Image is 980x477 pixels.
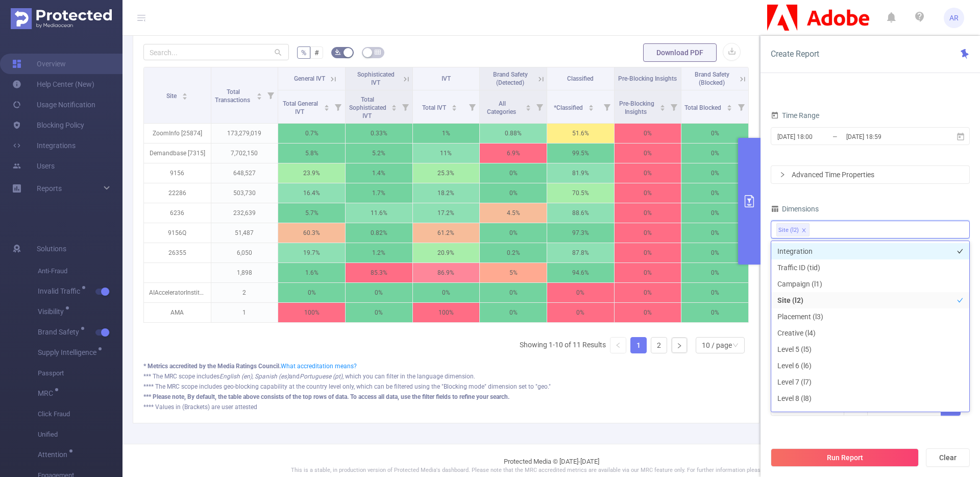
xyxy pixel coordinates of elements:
[144,183,211,203] p: 22286
[547,223,614,243] p: 97.3%
[346,183,412,203] p: 1.7%
[554,104,584,111] span: *Classified
[451,103,457,109] div: Sort
[732,342,739,349] i: icon: down
[144,203,211,223] p: 6236
[38,404,122,424] span: Click Fraud
[278,263,345,282] p: 1.6%
[37,184,62,193] span: Reports
[211,243,278,263] p: 6,050
[618,75,677,82] span: Pre-Blocking Insights
[413,163,480,183] p: 25.3%
[314,49,319,57] span: #
[144,124,211,143] p: ZoomInfo [25874]
[346,263,412,282] p: 85.3%
[771,407,969,423] li: Operating System
[346,124,412,143] p: 0.33%
[278,163,345,183] p: 23.9%
[681,183,748,203] p: 0%
[480,163,547,183] p: 0%
[346,203,412,223] p: 11.6%
[391,103,397,109] div: Sort
[771,166,969,183] div: icon: rightAdvanced Time Properties
[702,338,732,353] div: 10 / page
[300,373,342,380] i: Portuguese (pt)
[631,338,646,353] a: 1
[615,203,681,223] p: 0%
[615,163,681,183] p: 0%
[771,357,969,374] li: Level 6 (l6)
[278,203,345,223] p: 5.7%
[37,238,66,259] span: Solutions
[600,90,614,123] i: Filter menu
[12,115,84,135] a: Blocking Policy
[215,88,252,104] span: Total Transactions
[525,103,531,106] i: icon: caret-up
[957,297,963,303] i: icon: check
[257,96,262,99] i: icon: caret-down
[346,303,412,322] p: 0%
[681,223,748,243] p: 0%
[166,92,178,100] span: Site
[413,243,480,263] p: 20.9%
[727,107,732,110] i: icon: caret-down
[771,325,969,341] li: Creative (l4)
[547,183,614,203] p: 70.5%
[957,346,963,352] i: icon: check
[442,75,451,82] span: IVT
[211,144,278,163] p: 7,702,150
[422,104,448,111] span: Total IVT
[615,124,681,143] p: 0%
[695,71,729,86] span: Brand Safety (Blocked)
[283,100,318,115] span: Total General IVT
[547,203,614,223] p: 88.6%
[776,130,859,144] input: Start date
[651,338,667,353] a: 2
[957,314,963,320] i: icon: check
[38,288,84,295] span: Invalid Traffic
[211,263,278,282] p: 1,898
[684,104,723,111] span: Total Blocked
[480,144,547,163] p: 6.9%
[294,75,325,82] span: General IVT
[957,281,963,287] i: icon: check
[957,395,963,401] i: icon: check
[281,363,357,370] a: What accreditation means?
[681,144,748,163] p: 0%
[681,124,748,143] p: 0%
[398,90,412,123] i: Filter menu
[681,283,748,302] p: 0%
[801,228,806,234] i: icon: close
[413,283,480,302] p: 0%
[547,124,614,143] p: 51.6%
[211,203,278,223] p: 232,639
[957,363,963,369] i: icon: check
[143,363,281,370] b: * Metrics accredited by the Media Ratings Council.
[413,303,480,322] p: 100%
[676,343,682,349] i: icon: right
[38,390,57,397] span: MRC
[525,107,531,110] i: icon: caret-down
[256,91,262,98] div: Sort
[547,303,614,322] p: 0%
[211,303,278,322] p: 1
[324,103,330,109] div: Sort
[278,183,345,203] p: 16.4%
[615,283,681,302] p: 0%
[547,163,614,183] p: 81.9%
[480,124,547,143] p: 0.88%
[278,223,345,243] p: 60.3%
[610,337,626,353] li: Previous Page
[211,163,278,183] p: 648,527
[567,75,594,82] span: Classified
[681,163,748,183] p: 0%
[480,283,547,302] p: 0%
[651,337,667,353] li: 2
[263,67,278,123] i: Filter menu
[375,49,381,55] i: icon: table
[643,43,717,62] button: Download PDF
[660,107,666,110] i: icon: caret-down
[38,363,122,384] span: Passport
[547,144,614,163] p: 99.5%
[480,223,547,243] p: 0%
